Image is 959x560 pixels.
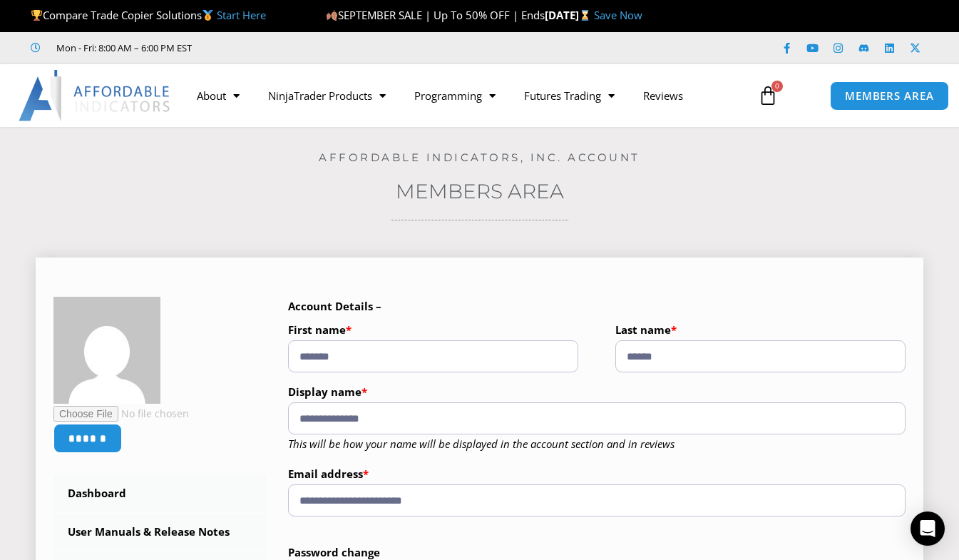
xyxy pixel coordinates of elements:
a: Futures Trading [510,79,629,112]
a: User Manuals & Release Notes [53,514,267,551]
a: Start Here [217,8,266,22]
a: NinjaTrader Products [254,79,400,112]
em: This will be how your name will be displayed in the account section and in reviews [288,437,675,451]
span: SEPTEMBER SALE | Up To 50% OFF | Ends [326,8,545,22]
a: Dashboard [53,475,267,512]
nav: Menu [183,79,749,112]
img: LogoAI | Affordable Indicators – NinjaTrader [19,70,172,121]
a: Programming [400,79,510,112]
img: 28a7e7e57b9f9ac5f10be6efd662b98b72436c71a253b6054429c6207b64a60a [53,297,160,404]
label: First name [288,319,578,340]
span: Compare Trade Copier Solutions [31,8,266,22]
iframe: Customer reviews powered by Trustpilot [212,41,426,55]
img: 🥇 [202,10,213,21]
strong: [DATE] [545,8,594,22]
a: About [183,79,254,112]
b: Account Details – [288,299,381,313]
a: Affordable Indicators, Inc. Account [319,151,640,164]
a: Members Area [396,179,564,203]
label: Last name [615,319,906,340]
img: ⌛ [580,10,590,21]
a: Save Now [594,8,642,22]
span: MEMBERS AREA [845,91,934,101]
img: 🏆 [31,10,42,21]
a: Reviews [629,79,697,112]
div: Open Intercom Messenger [911,511,945,546]
a: 0 [737,75,799,116]
a: MEMBERS AREA [830,81,949,111]
span: 0 [771,81,783,92]
label: Email address [288,463,906,484]
img: 🍂 [327,10,337,21]
span: Mon - Fri: 8:00 AM – 6:00 PM EST [53,39,192,56]
label: Display name [288,381,906,402]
